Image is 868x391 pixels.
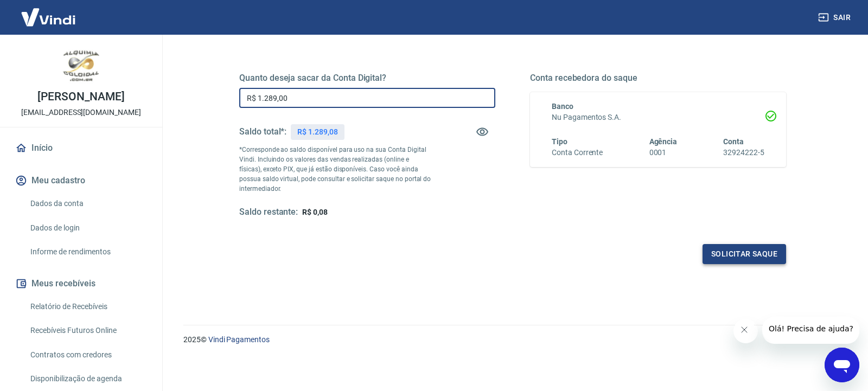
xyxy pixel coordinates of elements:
button: Sair [816,8,855,28]
h6: Conta Corrente [552,147,603,158]
span: Agência [649,137,678,146]
button: Meus recebíveis [13,272,149,296]
p: R$ 1.289,08 [297,126,337,138]
a: Início [13,136,149,160]
span: Banco [552,102,573,111]
a: Recebíveis Futuros Online [26,319,149,342]
span: R$ 0,08 [302,208,328,216]
iframe: Mensagem da empresa [762,317,859,344]
h6: 32924222-5 [723,147,764,158]
span: Conta [723,137,744,146]
p: [EMAIL_ADDRESS][DOMAIN_NAME] [21,107,141,118]
p: 2025 © [183,334,842,345]
p: *Corresponde ao saldo disponível para uso na sua Conta Digital Vindi. Incluindo os valores das ve... [239,145,431,194]
h5: Saldo restante: [239,207,298,218]
img: 75f0e068-a169-4282-90ca-448909385b8c.jpeg [60,43,103,87]
iframe: Botão para abrir a janela de mensagens [825,348,859,382]
a: Informe de rendimentos [26,241,149,263]
a: Vindi Pagamentos [208,335,270,344]
h5: Saldo total*: [239,126,286,137]
a: Contratos com credores [26,344,149,366]
a: Dados da conta [26,193,149,215]
iframe: Fechar mensagem [733,319,758,343]
img: Vindi [13,1,84,34]
button: Meu cadastro [13,169,149,193]
h6: 0001 [649,147,678,158]
button: Solicitar saque [703,244,786,264]
a: Relatório de Recebíveis [26,296,149,318]
h5: Conta recebedora do saque [530,73,786,84]
h6: Nu Pagamentos S.A. [552,112,764,123]
h5: Quanto deseja sacar da Conta Digital? [239,73,495,84]
a: Dados de login [26,217,149,239]
span: Tipo [552,137,567,146]
p: [PERSON_NAME] [37,91,124,102]
a: Disponibilização de agenda [26,368,149,390]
